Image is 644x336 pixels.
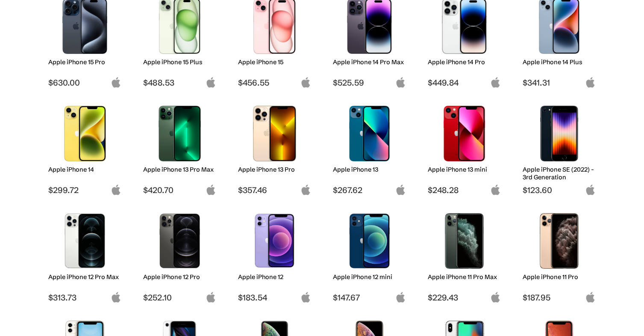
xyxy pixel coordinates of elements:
img: iPhone 12 mini [339,213,400,269]
img: apple-logo [395,292,406,303]
h2: Apple iPhone 15 [238,58,311,66]
a: iPhone 12 Apple iPhone 12 $183.54 apple-logo [234,209,315,303]
img: apple-logo [300,77,311,88]
h2: Apple iPhone 12 Pro Max [48,273,121,281]
img: apple-logo [300,184,311,195]
h2: Apple iPhone 12 [238,273,311,281]
img: apple-logo [395,77,406,88]
h2: Apple iPhone 12 Pro [143,273,216,281]
img: apple-logo [206,292,216,303]
h2: Apple iPhone 15 Pro [48,58,121,66]
span: $123.60 [523,185,596,195]
span: $525.59 [333,77,406,88]
img: iPhone 12 [244,213,305,269]
img: apple-logo [111,184,121,195]
h2: Apple iPhone 15 Plus [143,58,216,66]
h2: Apple iPhone 14 Pro [428,58,501,66]
img: apple-logo [206,184,216,195]
img: iPhone 13 [339,106,400,161]
img: apple-logo [490,184,501,195]
h2: Apple iPhone 13 Pro [238,166,311,173]
span: $488.53 [143,77,216,88]
span: $420.70 [143,185,216,195]
img: apple-logo [490,292,501,303]
img: apple-logo [585,77,596,88]
span: $248.28 [428,185,501,195]
img: apple-logo [111,292,121,303]
span: $267.62 [333,185,406,195]
span: $449.84 [428,77,501,88]
a: iPhone 11 Pro Max Apple iPhone 11 Pro Max $229.43 apple-logo [424,209,505,303]
h2: Apple iPhone 13 mini [428,166,501,173]
img: iPhone 13 Pro Max [150,106,210,161]
a: iPhone 13 Apple iPhone 13 $267.62 apple-logo [329,101,410,195]
span: $630.00 [48,77,121,88]
a: iPhone 12 Pro Apple iPhone 12 Pro $252.10 apple-logo [139,209,221,303]
h2: Apple iPhone 11 Pro [523,273,596,281]
a: iPhone 13 Pro Max Apple iPhone 13 Pro Max $420.70 apple-logo [139,101,221,195]
a: iPhone 14 Apple iPhone 14 $299.72 apple-logo [44,101,126,195]
h2: Apple iPhone 14 Plus [523,58,596,66]
img: apple-logo [300,292,311,303]
span: $456.55 [238,77,311,88]
h2: Apple iPhone 13 [333,166,406,173]
span: $341.31 [523,77,596,88]
img: apple-logo [585,184,596,195]
img: apple-logo [585,292,596,303]
h2: Apple iPhone 14 [48,166,121,173]
img: iPhone 11 Pro Max [434,213,494,269]
a: iPhone 11 Pro Apple iPhone 11 Pro $187.95 apple-logo [519,209,600,303]
img: apple-logo [395,184,406,195]
img: apple-logo [490,77,501,88]
img: iPhone SE 3rd Gen [529,106,589,161]
a: iPhone 12 Pro Max Apple iPhone 12 Pro Max $313.73 apple-logo [44,209,126,303]
h2: Apple iPhone 14 Pro Max [333,58,406,66]
span: $229.43 [428,292,501,303]
img: iPhone 14 [55,106,115,161]
img: iPhone 13 Pro [244,106,305,161]
img: iPhone 12 Pro [150,213,210,269]
a: iPhone 12 mini Apple iPhone 12 mini $147.67 apple-logo [329,209,410,303]
a: iPhone SE 3rd Gen Apple iPhone SE (2022) - 3rd Generation $123.60 apple-logo [519,101,600,195]
span: $299.72 [48,185,121,195]
h2: Apple iPhone 11 Pro Max [428,273,501,281]
img: apple-logo [206,77,216,88]
a: iPhone 13 Pro Apple iPhone 13 Pro $357.46 apple-logo [234,101,315,195]
h2: Apple iPhone 13 Pro Max [143,166,216,173]
h2: Apple iPhone 12 mini [333,273,406,281]
span: $183.54 [238,292,311,303]
img: iPhone 13 mini [434,106,494,161]
span: $147.67 [333,292,406,303]
h2: Apple iPhone SE (2022) - 3rd Generation [523,166,596,181]
img: iPhone 12 Pro Max [55,213,115,269]
span: $252.10 [143,292,216,303]
span: $357.46 [238,185,311,195]
span: $187.95 [523,292,596,303]
span: $313.73 [48,292,121,303]
img: apple-logo [111,77,121,88]
img: iPhone 11 Pro [529,213,589,269]
a: iPhone 13 mini Apple iPhone 13 mini $248.28 apple-logo [424,101,505,195]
